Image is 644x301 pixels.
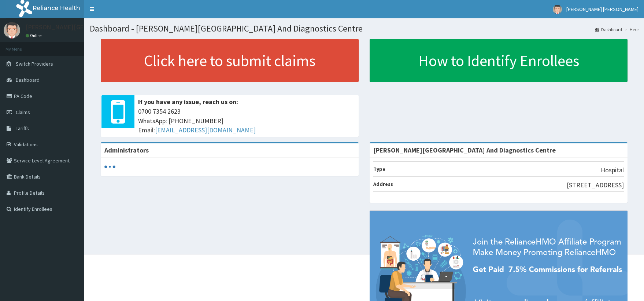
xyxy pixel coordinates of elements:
[370,39,628,82] a: How to Identify Enrollees
[601,165,624,175] p: Hospital
[16,77,40,83] span: Dashboard
[567,180,624,190] p: [STREET_ADDRESS]
[155,126,256,134] a: [EMAIL_ADDRESS][DOMAIN_NAME]
[373,181,393,187] b: Address
[26,24,134,30] p: [PERSON_NAME][GEOGRAPHIC_DATA]
[16,60,53,67] span: Switch Providers
[623,26,639,33] li: Here
[90,24,639,33] h1: Dashboard - [PERSON_NAME][GEOGRAPHIC_DATA] And Diagnostics Centre
[4,22,20,38] img: User Image
[104,161,115,172] svg: audio-loading
[566,6,639,12] span: [PERSON_NAME] [PERSON_NAME]
[16,125,29,132] span: Tariffs
[373,166,385,172] b: Type
[101,39,359,82] a: Click here to submit claims
[16,109,30,115] span: Claims
[26,33,43,38] a: Online
[553,5,562,14] img: User Image
[138,107,355,135] span: 0700 7354 2623 WhatsApp: [PHONE_NUMBER] Email:
[138,98,238,106] b: If you have any issue, reach us on:
[595,26,622,33] a: Dashboard
[373,146,556,154] strong: [PERSON_NAME][GEOGRAPHIC_DATA] And Diagnostics Centre
[104,146,149,154] b: Administrators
